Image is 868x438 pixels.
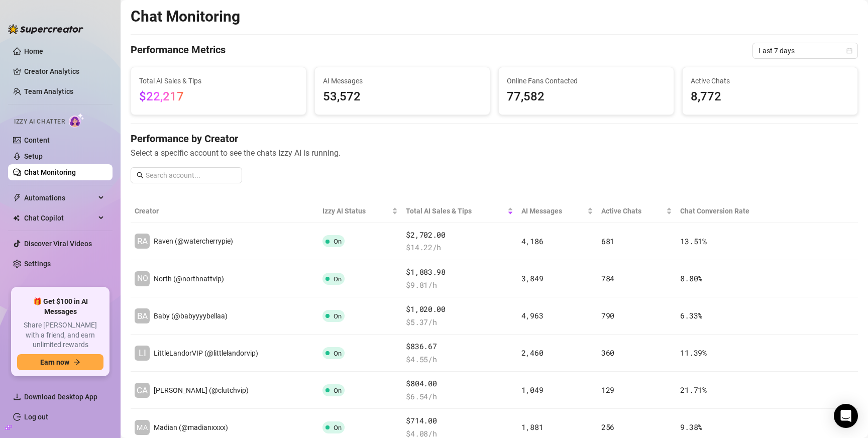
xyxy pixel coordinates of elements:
span: 4,186 [521,236,544,246]
span: calendar [846,48,852,54]
span: search [137,172,144,179]
span: 53,572 [323,87,482,106]
span: 256 [601,422,614,432]
span: CA [137,383,148,397]
span: Madian (@madianxxxx) [154,423,228,431]
span: Select a specific account to see the chats Izzy AI is running. [131,147,858,159]
a: Settings [24,260,51,268]
span: RA [137,235,148,248]
span: build [5,424,12,431]
span: Active Chats [691,75,849,86]
span: $804.00 [406,378,513,390]
span: $ 14.22 /h [406,242,513,254]
img: Chat Copilot [13,214,20,222]
img: AI Chatter [69,113,84,128]
span: download [13,393,21,401]
span: 8.80 % [680,273,702,283]
span: 681 [601,236,614,246]
a: Content [24,136,50,144]
a: Creator Analytics [24,63,104,79]
th: Active Chats [597,199,677,223]
span: $1,020.00 [406,303,513,315]
span: 11.39 % [680,348,706,358]
button: Earn nowarrow-right [17,354,103,370]
span: $ 4.55 /h [406,354,513,366]
span: Baby (@babyyyybellaa) [154,312,228,320]
span: Download Desktop App [24,393,97,401]
span: 1,881 [521,422,544,432]
span: Online Fans Contacted [507,75,666,86]
span: 4,963 [521,310,544,320]
span: Last 7 days [758,43,852,58]
span: 13.51 % [680,236,706,246]
span: 129 [601,385,614,395]
span: Izzy AI Chatter [14,117,65,127]
a: Setup [24,152,43,160]
a: Home [24,47,43,55]
span: $1,883.98 [406,266,513,278]
span: 784 [601,273,614,283]
span: On [334,387,342,394]
h4: Performance by Creator [131,132,858,146]
span: Total AI Sales & Tips [406,205,505,216]
span: Raven (@watercherrypie) [154,237,233,245]
span: thunderbolt [13,194,21,202]
span: AI Messages [521,205,585,216]
th: Total AI Sales & Tips [402,199,517,223]
h2: Chat Monitoring [131,7,240,26]
span: 3,849 [521,273,544,283]
span: On [334,238,342,245]
span: 🎁 Get $100 in AI Messages [17,297,103,316]
span: 8,772 [691,87,849,106]
span: LittleLandorVIP (@littlelandorvip) [154,349,258,357]
a: Team Analytics [24,87,73,95]
span: $836.67 [406,341,513,353]
span: $ 5.37 /h [406,316,513,328]
span: 6.33 % [680,310,702,320]
span: North (@northnattvip) [154,275,224,283]
span: Active Chats [601,205,665,216]
h4: Performance Metrics [131,43,226,59]
span: $714.00 [406,415,513,427]
span: 21.71 % [680,385,706,395]
span: 2,460 [521,348,544,358]
span: 790 [601,310,614,320]
span: 360 [601,348,614,358]
span: $ 9.81 /h [406,279,513,291]
img: logo-BBDzfeDw.svg [8,24,83,34]
span: $22,217 [139,89,184,103]
span: 77,582 [507,87,666,106]
span: On [334,424,342,431]
span: 9.38 % [680,422,702,432]
th: Creator [131,199,318,223]
span: AI Messages [323,75,482,86]
th: Chat Conversion Rate [676,199,785,223]
th: AI Messages [517,199,597,223]
span: $2,702.00 [406,229,513,241]
span: On [334,312,342,320]
span: 1,049 [521,385,544,395]
span: Share [PERSON_NAME] with a friend, and earn unlimited rewards [17,320,103,350]
div: Open Intercom Messenger [834,404,858,428]
span: On [334,275,342,283]
th: Izzy AI Status [318,199,402,223]
span: LI [139,346,146,360]
span: On [334,350,342,357]
span: Total AI Sales & Tips [139,75,298,86]
span: Earn now [40,358,69,366]
span: Chat Copilot [24,210,95,226]
span: BA [137,309,148,322]
span: [PERSON_NAME] (@clutchvip) [154,386,249,394]
span: Izzy AI Status [322,205,390,216]
a: Chat Monitoring [24,168,76,176]
a: Log out [24,413,48,421]
span: MA [137,422,148,433]
span: arrow-right [73,359,80,366]
span: NO [137,272,148,285]
a: Discover Viral Videos [24,240,92,248]
input: Search account... [146,170,236,181]
span: Automations [24,190,95,206]
span: $ 6.54 /h [406,391,513,403]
